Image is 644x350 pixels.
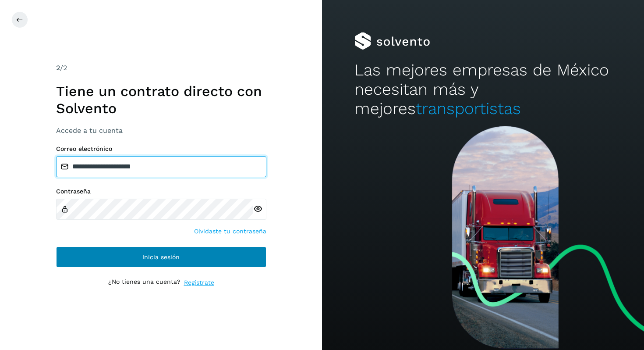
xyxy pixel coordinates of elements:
label: Correo electrónico [56,145,266,153]
a: Regístrate [184,278,214,287]
h2: Las mejores empresas de México necesitan más y mejores [354,61,612,119]
span: 2 [56,64,60,72]
a: Olvidaste tu contraseña [194,227,266,236]
h1: Tiene un contrato directo con Solvento [56,83,266,117]
div: /2 [56,63,266,73]
button: Inicia sesión [56,246,266,268]
span: transportistas [416,99,521,118]
span: Inicia sesión [142,254,180,260]
p: ¿No tienes una cuenta? [108,278,180,287]
h3: Accede a tu cuenta [56,126,266,135]
label: Contraseña [56,188,266,195]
